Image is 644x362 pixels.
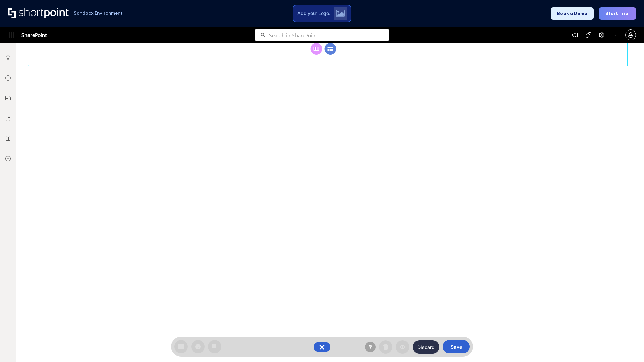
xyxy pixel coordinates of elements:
img: Upload logo [336,10,345,17]
iframe: Chat Widget [610,330,644,362]
button: Discard [413,340,439,354]
h1: Sandbox Environment [74,11,123,15]
button: Start Trial [599,7,636,20]
button: Book a Demo [551,7,594,20]
span: SharePoint [21,27,47,43]
span: Add your Logo: [297,10,330,16]
input: Search in SharePoint [269,29,389,41]
button: Save [443,340,470,353]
